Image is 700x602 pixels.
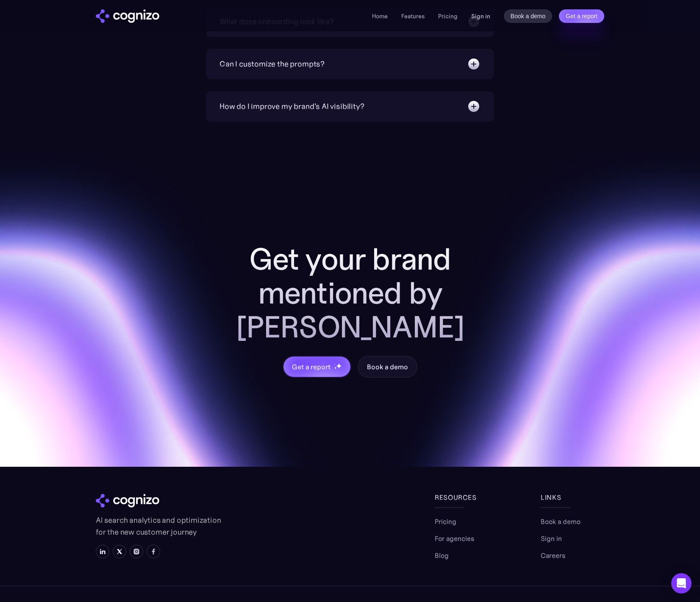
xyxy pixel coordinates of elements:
a: Book a demo [541,516,581,527]
a: Pricing [438,12,458,20]
img: cognizo logo [96,494,159,507]
div: Can I customize the prompts? [219,58,325,70]
a: Pricing [435,516,456,527]
a: Book a demo [358,356,417,378]
img: LinkedIn icon [99,548,106,555]
a: Book a demo [504,9,553,23]
a: For agencies [435,533,474,543]
a: Sign in [541,533,562,543]
a: Get a reportstarstarstar [283,356,351,378]
img: star [334,364,335,365]
div: Book a demo [367,362,408,372]
a: home [96,9,159,23]
a: Blog [435,550,449,560]
a: Get a report [559,9,604,23]
img: cognizo logo [96,9,159,23]
a: Home [372,12,388,20]
div: Open Intercom Messenger [671,573,692,594]
a: Sign in [471,11,490,21]
img: X icon [116,548,123,555]
div: Get a report [292,362,330,372]
p: AI search analytics and optimization for the new customer journey [96,514,223,538]
img: star [334,367,337,370]
h2: Get your brand mentioned by [PERSON_NAME] [214,242,486,344]
a: Features [401,12,425,20]
a: Careers [541,550,565,560]
div: Resources [435,492,498,502]
div: How do I improve my brand's AI visibility? [219,100,364,112]
img: star [336,363,342,368]
div: links [541,492,604,502]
